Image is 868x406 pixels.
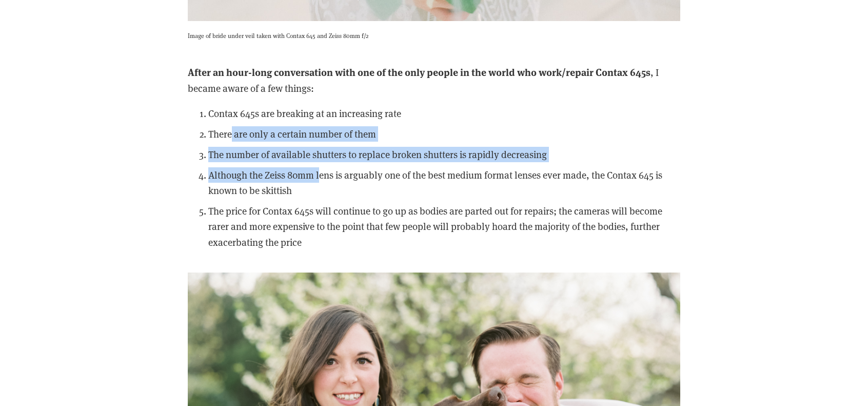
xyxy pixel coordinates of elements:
[208,203,680,250] p: The price for Contax 645s will continue to go up as bodies are parted out for repairs; the camera...
[188,65,650,79] strong: After an hour-long conversation with one of the only people in the world who work/repair Contax 645s
[208,126,680,142] p: There are only a certain number of them
[208,147,680,162] p: The number of available shutters to replace broken shutters is rapidly decreasing
[208,167,680,199] p: Although the Zeiss 80mm lens is arguably one of the best medium format lenses ever made, the Cont...
[188,30,680,41] p: Image of bride under veil taken with Contax 645 and Zeiss 80mm f/2
[188,64,680,96] p: , I became aware of a few things:
[208,106,680,121] p: Contax 645s are breaking at an increasing rate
